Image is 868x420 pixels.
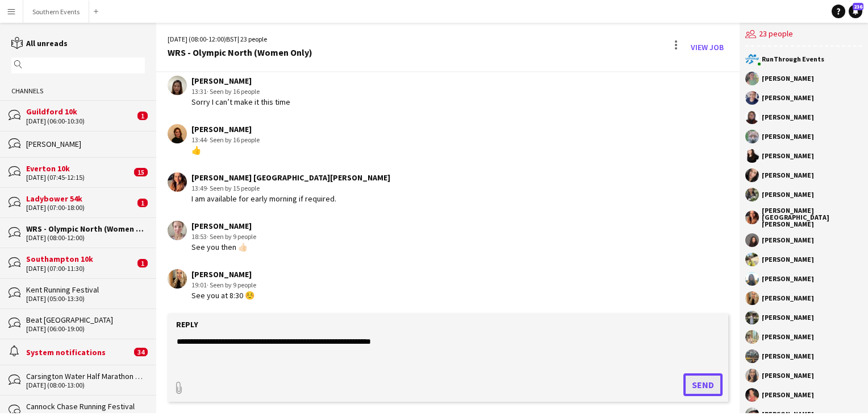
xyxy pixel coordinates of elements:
[762,172,814,179] div: [PERSON_NAME]
[762,56,824,63] div: RunThrough Events
[762,133,814,140] div: [PERSON_NAME]
[762,314,814,321] div: [PERSON_NAME]
[26,224,145,234] div: WRS - Olympic North (Women Only)
[26,139,145,149] div: [PERSON_NAME]
[762,333,814,340] div: [PERSON_NAME]
[168,34,312,44] div: [DATE] (08:00-12:00) | 23 people
[683,373,723,396] button: Send
[762,94,814,101] div: [PERSON_NAME]
[762,75,814,82] div: [PERSON_NAME]
[191,87,290,97] div: 13:31
[762,372,814,379] div: [PERSON_NAME]
[207,232,256,241] span: · Seen by 9 people
[191,76,290,86] div: [PERSON_NAME]
[26,204,135,212] div: [DATE] (07:00-18:00)
[11,38,68,48] a: All unreads
[26,401,145,411] div: Cannock Chase Running Festival
[191,97,290,107] div: Sorry I can’t make it this time
[26,412,145,420] div: [DATE] (07:30-12:30)
[191,172,390,183] div: [PERSON_NAME] [GEOGRAPHIC_DATA][PERSON_NAME]
[745,23,862,47] div: 23 people
[134,348,148,356] span: 34
[26,265,135,273] div: [DATE] (07:00-11:30)
[137,259,148,267] span: 1
[207,135,260,144] span: · Seen by 16 people
[26,285,145,295] div: Kent Running Festival
[762,392,814,398] div: [PERSON_NAME]
[26,193,135,204] div: Ladybower 54k
[686,38,728,56] a: View Job
[191,193,390,204] div: I am available for early morning if required.
[26,254,135,264] div: Southampton 10k
[191,124,260,134] div: [PERSON_NAME]
[191,221,256,231] div: [PERSON_NAME]
[23,1,89,23] button: Southern Events
[26,174,131,182] div: [DATE] (07:45-12:15)
[207,87,260,96] span: · Seen by 16 people
[168,47,312,57] div: WRS - Olympic North (Women Only)
[762,153,814,159] div: [PERSON_NAME]
[191,242,256,252] div: See you then 👍🏻
[137,112,148,120] span: 1
[207,184,260,192] span: · Seen by 15 people
[191,145,260,155] div: 👍
[191,290,256,300] div: See you at 8:30 ☺️
[191,269,256,279] div: [PERSON_NAME]
[134,168,148,176] span: 15
[762,114,814,121] div: [PERSON_NAME]
[26,371,145,381] div: Carsington Water Half Marathon & 10km
[26,106,135,117] div: Guildford 10k
[26,347,131,357] div: System notifications
[762,353,814,360] div: [PERSON_NAME]
[191,232,256,242] div: 18:53
[849,5,862,18] a: 236
[226,35,237,43] span: BST
[26,234,145,242] div: [DATE] (08:00-12:00)
[207,281,256,289] span: · Seen by 9 people
[26,325,145,333] div: [DATE] (06:00-19:00)
[26,381,145,389] div: [DATE] (08:00-13:00)
[762,275,814,282] div: [PERSON_NAME]
[762,295,814,302] div: [PERSON_NAME]
[26,163,131,174] div: Everton 10k
[762,256,814,263] div: [PERSON_NAME]
[853,3,863,10] span: 236
[191,135,260,145] div: 13:44
[762,411,814,418] div: [PERSON_NAME]
[762,191,814,198] div: [PERSON_NAME]
[762,207,862,228] div: [PERSON_NAME] [GEOGRAPHIC_DATA][PERSON_NAME]
[26,117,135,125] div: [DATE] (06:00-10:30)
[26,295,145,303] div: [DATE] (05:00-13:30)
[191,183,390,193] div: 13:49
[762,237,814,244] div: [PERSON_NAME]
[26,315,145,325] div: Beat [GEOGRAPHIC_DATA]
[176,319,198,330] label: Reply
[191,280,256,290] div: 19:01
[137,199,148,207] span: 1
